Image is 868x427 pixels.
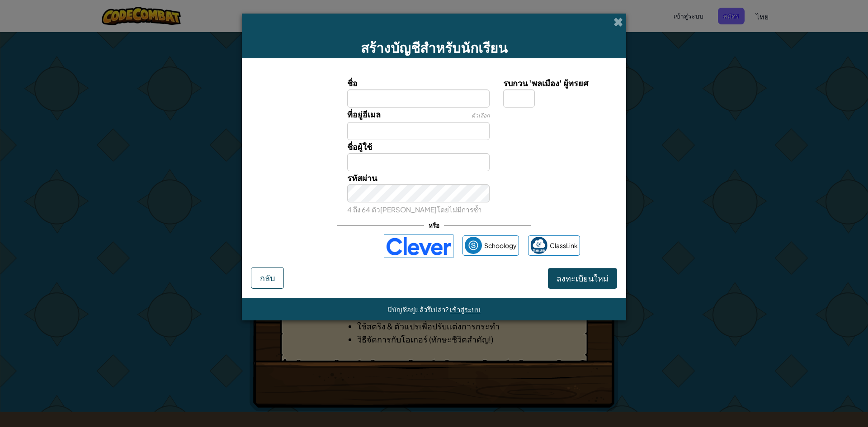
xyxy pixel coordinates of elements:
[260,272,275,283] span: กลับ
[465,237,482,254] img: schoology.png
[347,173,377,183] span: รหัสผ่าน
[384,235,453,258] img: clever-logo-blue.png
[503,78,588,88] span: รบกวน 'พลเมือง' ผู้ทรยศ
[387,305,450,314] span: มีบัญชีอยู่แล้วรึเปล่า?
[424,219,444,232] span: หรือ
[347,205,482,214] small: 4 ถึง 64 ตัว[PERSON_NAME]โดยไม่มีการซ้ำ
[347,78,358,88] span: ชื่อ
[450,305,481,314] a: เข้าสู่ระบบ
[347,141,372,152] span: ชื่อผู้ใช้
[484,239,517,252] span: Schoology
[251,267,284,289] button: กลับ
[530,237,547,254] img: classlink-logo-small.png
[347,109,381,119] span: ที่อยู่อีเมล
[550,239,578,252] span: ClassLink
[361,39,508,56] span: สร้างบัญชีสำหรับนักเรียน
[548,268,617,289] button: ลงทะเบียนใหม่
[557,273,609,283] span: ลงทะเบียนใหม่
[283,236,379,256] iframe: ปุ่มลงชื่อเข้าใช้ด้วย Google
[472,112,490,119] span: ตัวเลือก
